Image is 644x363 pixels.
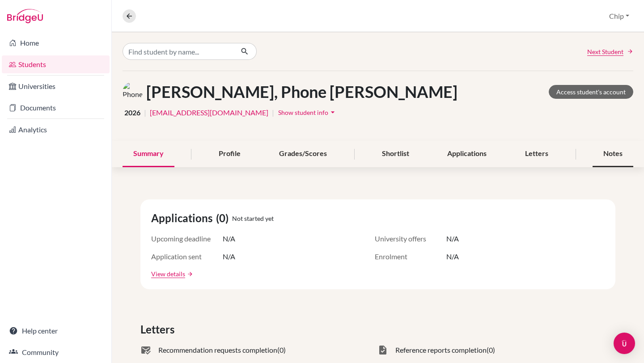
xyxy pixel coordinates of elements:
a: Community [2,343,110,361]
a: arrow_forward [185,271,193,277]
a: Universities [2,77,110,95]
a: View details [151,269,185,279]
a: Help center [2,322,110,340]
h1: [PERSON_NAME], Phone [PERSON_NAME] [146,82,458,101]
span: Application sent [151,251,223,262]
span: Not started yet [232,214,274,223]
div: Grades/Scores [268,141,338,167]
span: University offers [375,233,446,244]
div: Notes [593,141,633,167]
span: N/A [446,251,459,262]
div: Shortlist [371,141,420,167]
div: Letters [514,141,559,167]
span: N/A [446,233,459,244]
span: (0) [277,345,286,355]
a: Home [2,34,110,52]
span: Reference reports completion [395,345,487,355]
a: Next Student [587,47,633,56]
a: Students [2,55,110,73]
span: Show student info [278,109,328,116]
span: mark_email_read [140,345,151,355]
span: task [377,345,388,355]
a: Analytics [2,121,110,139]
i: arrow_drop_down [328,108,337,117]
div: Summary [123,141,174,167]
span: 2026 [124,107,140,118]
img: Bridge-U [7,9,43,23]
span: Letters [140,321,178,338]
a: [EMAIL_ADDRESS][DOMAIN_NAME] [150,107,268,118]
div: Profile [208,141,251,167]
img: Phone Yi Han Han's avatar [123,82,143,102]
span: Enrolment [375,251,446,262]
span: (0) [216,210,232,226]
span: N/A [223,233,235,244]
span: (0) [487,345,495,355]
span: | [272,107,274,118]
a: Access student's account [549,85,633,99]
input: Find student by name... [123,43,233,60]
button: Show student infoarrow_drop_down [278,106,338,119]
span: Next Student [587,47,623,56]
span: Applications [151,210,216,226]
span: Upcoming deadline [151,233,223,244]
div: Applications [436,141,497,167]
button: Chip [605,8,633,25]
span: N/A [223,251,235,262]
a: Documents [2,99,110,117]
div: Open Intercom Messenger [614,333,635,354]
span: | [144,107,146,118]
span: Recommendation requests completion [158,345,277,355]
